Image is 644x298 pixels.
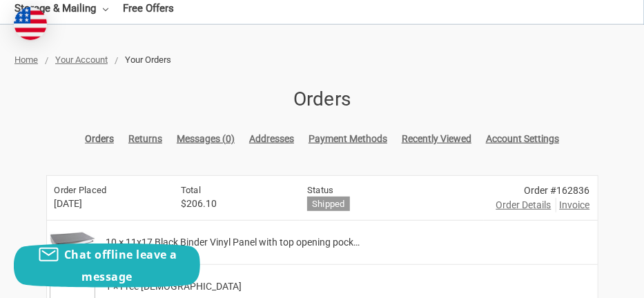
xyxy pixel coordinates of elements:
[14,54,38,65] a: Home
[54,197,158,211] span: [DATE]
[125,54,171,65] span: Your Orders
[181,197,285,211] span: $206.10
[309,132,387,146] a: Payment Methods
[307,183,469,197] h6: Status
[402,132,471,146] a: Recently Viewed
[64,247,177,284] span: Chat offline leave a message
[54,183,158,197] h6: Order Placed
[530,261,644,298] iframe: Google Customer Reviews
[491,183,590,198] div: Order #162836
[307,197,350,211] h6: Shipped
[496,198,552,212] a: Order Details
[106,235,360,250] span: 10 × 11x17 Black Binder Vinyl Panel with top opening pock…
[14,7,47,40] img: duty and tax information for United States
[249,132,294,146] a: Addresses
[128,132,162,146] a: Returns
[55,54,108,65] a: Your Account
[181,183,285,197] h6: Total
[486,132,559,146] a: Account Settings
[177,132,235,146] a: Messages (0)
[560,198,590,212] span: Invoice
[50,225,95,259] img: 11x17 Black Binder Vinyl Panel with top opening pockets Featuring a 3" Angle-D Ring
[85,132,114,146] a: Orders
[46,85,598,114] h1: Orders
[14,244,200,288] button: Chat offline leave a message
